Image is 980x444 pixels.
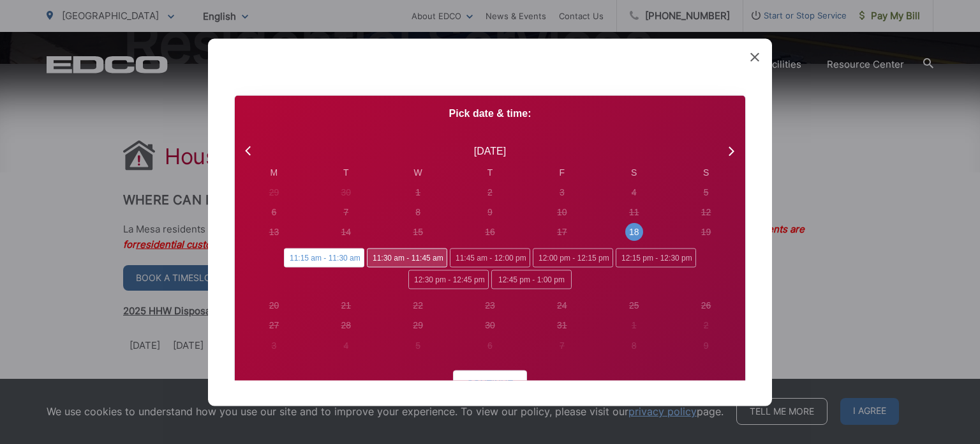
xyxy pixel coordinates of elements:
[382,165,454,179] div: W
[485,299,495,312] div: 23
[701,225,711,238] div: 19
[533,249,613,268] span: 12:00 pm - 12:15 pm
[491,270,572,289] span: 12:45 pm - 1:00 pm
[238,165,310,179] div: M
[453,370,526,395] button: Continue
[616,249,696,268] span: 12:15 pm - 12:30 pm
[557,225,567,238] div: 17
[487,185,493,199] div: 2
[487,339,493,352] div: 6
[367,249,447,268] span: 11:30 am - 11:45 am
[487,205,493,218] div: 9
[526,165,598,179] div: F
[269,185,279,199] div: 29
[557,205,567,218] div: 10
[704,185,709,199] div: 5
[310,165,382,179] div: T
[598,165,670,179] div: S
[629,299,639,312] div: 25
[632,185,637,199] div: 4
[454,165,526,179] div: T
[632,319,637,332] div: 1
[485,225,495,238] div: 16
[670,165,742,179] div: S
[560,339,565,352] div: 7
[341,185,351,199] div: 30
[557,319,567,332] div: 31
[415,339,420,352] div: 5
[269,225,279,238] div: 13
[408,270,489,289] span: 12:30 pm - 12:45 pm
[341,319,351,332] div: 28
[269,299,279,312] div: 20
[415,185,420,199] div: 1
[415,205,420,218] div: 8
[466,378,513,388] span: Continue
[272,339,277,352] div: 3
[632,339,637,352] div: 8
[272,205,277,218] div: 6
[485,319,495,332] div: 30
[560,185,565,199] div: 3
[413,299,423,312] div: 22
[450,249,530,268] span: 11:45 am - 12:00 pm
[557,299,567,312] div: 24
[701,205,711,218] div: 12
[235,105,745,121] p: Pick date & time:
[629,205,639,218] div: 11
[341,299,351,312] div: 21
[341,225,351,238] div: 14
[343,339,348,352] div: 4
[704,319,709,332] div: 2
[269,319,279,332] div: 27
[701,299,711,312] div: 26
[284,249,364,268] span: 11:15 am - 11:30 am
[413,319,423,332] div: 29
[343,205,348,218] div: 7
[474,143,506,158] div: [DATE]
[704,339,709,352] div: 9
[413,225,423,238] div: 15
[629,225,639,238] div: 18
